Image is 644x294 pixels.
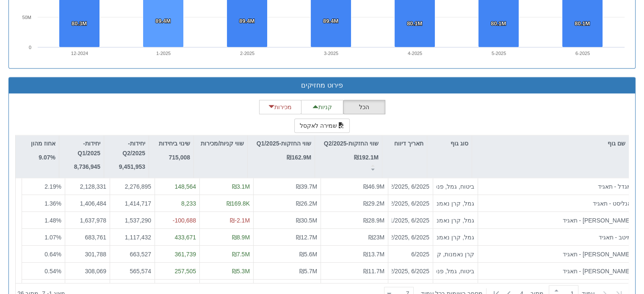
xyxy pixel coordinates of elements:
span: ₪29.2M [363,200,384,207]
text: 3-2025 [324,51,338,56]
text: 5-2025 [492,51,506,56]
h3: פירוט מחזיקים [15,82,629,89]
tspan: 80.1M [407,20,422,27]
div: שווי קניות/מכירות [194,135,247,161]
div: 0.64 % [25,250,61,258]
div: 0.54 % [25,267,61,275]
span: ₪-2.1M [230,217,250,224]
text: 2-2025 [240,51,254,56]
div: מיטב - תאגיד [481,233,631,242]
div: 663,527 [113,250,151,258]
div: [PERSON_NAME] - תאגיד [481,250,631,258]
text: 4-2025 [408,51,422,56]
span: ₪5.6M [299,251,317,258]
p: שווי החזקות-Q2/2025 [324,139,379,148]
div: 6/2025 [392,250,429,258]
strong: 715,008 [169,154,190,161]
div: 1,637,978 [69,216,106,225]
div: 433,671 [158,233,196,242]
span: ₪7.5M [232,251,250,258]
div: 1,537,290 [113,216,151,225]
span: ₪28.9M [363,217,384,224]
div: Q2/2025, 6/2025 [392,182,429,191]
div: 1.36 % [25,199,61,208]
div: 2,276,895 [113,182,151,191]
p: יחידות-Q1/2025 [63,139,100,158]
div: 361,739 [158,250,196,258]
span: ₪12.7M [296,234,317,241]
tspan: 80.3M [72,20,87,27]
div: גמל, קרן נאמנות [437,199,474,208]
div: ביטוח, גמל, פנסיה, קרן נאמנות, קרנות סל [437,267,474,275]
strong: 9.07% [39,154,55,161]
div: תאריך דיווח [382,135,427,161]
text: 6-2025 [575,51,590,56]
tspan: 80.1M [575,20,590,27]
div: 1,414,717 [113,199,151,208]
strong: ₪192.1M [354,154,379,161]
span: ₪26.2M [296,200,317,207]
span: ₪23M [368,234,384,241]
span: ₪3.1M [232,183,250,190]
button: קניות [301,100,343,114]
strong: 9,451,953 [119,163,145,170]
span: ₪169.8K [227,200,250,207]
strong: ₪162.9M [287,154,311,161]
span: ₪46.9M [363,183,384,190]
div: ביטוח, גמל, פנסיה, קרן נאמנות, קרנות סל [437,182,474,191]
p: שינוי ביחידות [159,139,190,148]
span: ₪5.3M [232,268,250,275]
p: יחידות-Q2/2025 [108,139,145,158]
div: Q1/2025, 6/2025 [392,216,429,225]
div: 1.07 % [25,233,61,242]
span: ₪13.7M [363,251,384,258]
span: ₪30.5M [296,217,317,224]
span: ₪8.9M [232,234,250,241]
div: גמל, קרן נאמנות, קרנות סל [437,233,474,242]
text: 50M [22,15,31,20]
span: ₪39.7M [296,183,317,190]
tspan: 89.4M [323,18,338,24]
div: 683,761 [69,233,106,242]
div: אנליסט - תאגיד [481,199,631,208]
div: 257,505 [158,267,196,275]
div: גמל, קרן נאמנות [437,216,474,225]
button: שמירה לאקסל [294,118,350,133]
div: שם גוף [472,135,629,151]
tspan: 80.1M [491,20,506,27]
div: 1,406,484 [69,199,106,208]
button: הכל [343,100,385,114]
div: -100,688 [158,216,196,225]
div: סוג גוף [427,135,472,151]
div: מגדל - תאגיד [481,182,631,191]
text: 1-2025 [156,51,171,56]
div: [PERSON_NAME] - תאגיד [481,267,631,275]
span: ₪11.7M [363,268,384,275]
div: 8,233 [158,199,196,208]
div: 2.19 % [25,182,61,191]
span: ₪5.7M [299,268,317,275]
div: Q2/2025, 6/2025 [392,199,429,208]
div: 148,564 [158,182,196,191]
div: Q2/2025, 6/2025 [392,267,429,275]
div: 301,788 [69,250,106,258]
div: 2,128,331 [69,182,106,191]
p: שווי החזקות-Q1/2025 [257,139,311,148]
text: 12-2024 [71,51,88,56]
div: 1.48 % [25,216,61,225]
strong: 8,736,945 [74,163,100,170]
button: מכירות [259,100,301,114]
div: 308,069 [69,267,106,275]
div: 565,574 [113,267,151,275]
p: אחוז מהון [31,139,55,148]
tspan: 89.4M [239,18,254,24]
div: [PERSON_NAME] - תאגיד [481,216,631,225]
text: 0 [29,45,31,50]
tspan: 89.4M [155,18,171,24]
div: קרן נאמנות, קרנות סל [437,250,474,258]
div: 1,117,432 [113,233,151,242]
div: Q2/2025, 6/2025 [392,233,429,242]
